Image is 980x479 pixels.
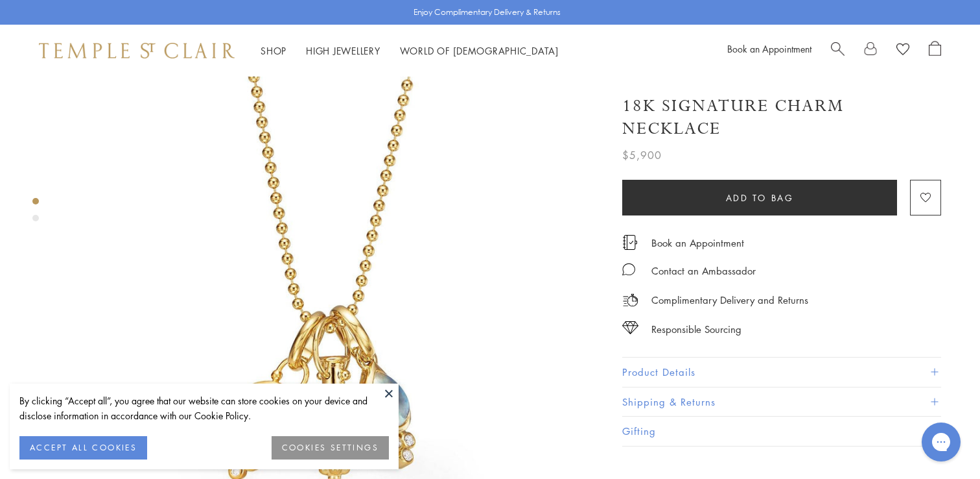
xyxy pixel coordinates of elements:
[622,95,941,140] h1: 18K Signature Charm Necklace
[929,41,941,60] a: Open Shopping Bag
[622,358,941,387] button: Product Details
[651,236,744,250] a: Book an Appointment
[272,436,389,460] button: COOKIES SETTINGS
[622,321,638,334] img: icon_sourcing.svg
[831,41,845,60] a: Search
[651,321,741,338] div: Responsible Sourcing
[726,191,794,205] span: Add to bag
[622,263,635,276] img: MessageIcon-01_2.svg
[622,235,638,250] img: icon_appointment.svg
[896,41,909,60] a: View Wishlist
[19,393,389,423] div: By clicking “Accept all”, you agree that our website can store cookies on your device and disclos...
[651,263,756,279] div: Contact an Ambassador
[32,195,39,232] div: Product gallery navigation
[622,387,941,417] button: Shipping & Returns
[622,147,662,164] span: $5,900
[622,417,941,446] button: Gifting
[261,44,286,57] a: ShopShop
[915,418,967,466] iframe: Gorgias live chat messenger
[400,44,559,57] a: World of [DEMOGRAPHIC_DATA]World of [DEMOGRAPHIC_DATA]
[651,292,808,308] p: Complimentary Delivery and Returns
[622,180,897,215] button: Add to bag
[39,43,235,58] img: Temple St. Clair
[261,43,559,59] nav: Main navigation
[622,292,638,308] img: icon_delivery.svg
[727,42,811,55] a: Book an Appointment
[306,44,380,57] a: High JewelleryHigh Jewellery
[414,6,561,19] p: Enjoy Complimentary Delivery & Returns
[19,436,147,460] button: ACCEPT ALL COOKIES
